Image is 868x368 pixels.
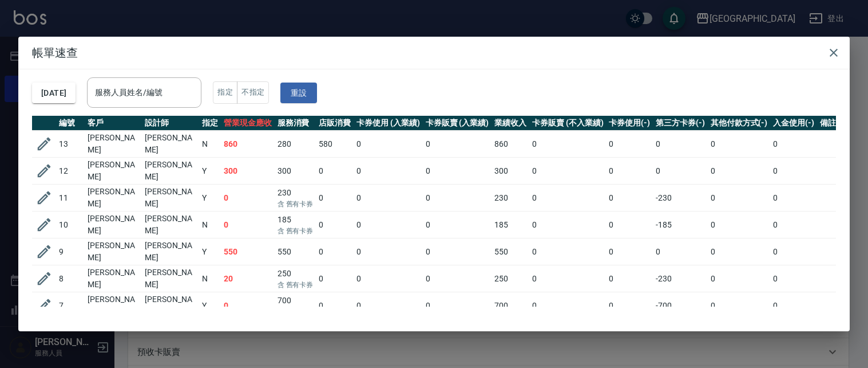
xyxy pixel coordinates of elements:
[85,131,142,158] td: [PERSON_NAME]
[142,185,199,212] td: [PERSON_NAME]
[423,185,492,212] td: 0
[275,116,316,131] th: 服務消費
[221,265,275,292] td: 20
[85,158,142,185] td: [PERSON_NAME]
[606,158,653,185] td: 0
[275,158,316,185] td: 300
[354,131,423,158] td: 0
[142,131,199,158] td: [PERSON_NAME]
[354,292,423,319] td: 0
[275,131,316,158] td: 280
[85,185,142,212] td: [PERSON_NAME]
[606,131,653,158] td: 0
[213,81,237,104] button: 指定
[606,116,653,131] th: 卡券使用(-)
[770,238,817,265] td: 0
[199,212,221,238] td: N
[817,116,839,131] th: 備註
[221,116,275,131] th: 營業現金應收
[423,158,492,185] td: 0
[354,212,423,238] td: 0
[221,292,275,319] td: 0
[653,116,708,131] th: 第三方卡券(-)
[492,158,529,185] td: 300
[529,238,606,265] td: 0
[708,238,771,265] td: 0
[280,83,317,104] button: 重設
[708,265,771,292] td: 0
[56,131,85,158] td: 13
[423,212,492,238] td: 0
[770,158,817,185] td: 0
[56,212,85,238] td: 10
[770,292,817,319] td: 0
[142,158,199,185] td: [PERSON_NAME]
[316,131,354,158] td: 580
[85,292,142,319] td: [PERSON_NAME]
[653,238,708,265] td: 0
[56,265,85,292] td: 8
[221,158,275,185] td: 300
[85,116,142,131] th: 客戶
[199,292,221,319] td: Y
[529,116,606,131] th: 卡券販賣 (不入業績)
[199,185,221,212] td: Y
[354,185,423,212] td: 0
[770,116,817,131] th: 入金使用(-)
[423,131,492,158] td: 0
[199,265,221,292] td: N
[316,265,354,292] td: 0
[142,265,199,292] td: [PERSON_NAME]
[529,131,606,158] td: 0
[275,265,316,292] td: 250
[708,185,771,212] td: 0
[708,212,771,238] td: 0
[770,265,817,292] td: 0
[529,158,606,185] td: 0
[354,158,423,185] td: 0
[354,238,423,265] td: 0
[708,131,771,158] td: 0
[653,265,708,292] td: -230
[85,212,142,238] td: [PERSON_NAME]
[142,238,199,265] td: [PERSON_NAME]
[423,265,492,292] td: 0
[85,265,142,292] td: [PERSON_NAME]
[275,292,316,319] td: 700
[275,185,316,212] td: 230
[606,238,653,265] td: 0
[316,212,354,238] td: 0
[278,226,314,236] p: 含 舊有卡券
[142,292,199,319] td: [PERSON_NAME]
[653,292,708,319] td: -700
[708,116,771,131] th: 其他付款方式(-)
[354,265,423,292] td: 0
[653,212,708,238] td: -185
[316,116,354,131] th: 店販消費
[529,185,606,212] td: 0
[606,185,653,212] td: 0
[316,158,354,185] td: 0
[32,83,76,104] button: [DATE]
[316,185,354,212] td: 0
[708,292,771,319] td: 0
[221,131,275,158] td: 860
[606,292,653,319] td: 0
[199,116,221,131] th: 指定
[653,158,708,185] td: 0
[529,265,606,292] td: 0
[492,185,529,212] td: 230
[316,292,354,319] td: 0
[354,116,423,131] th: 卡券使用 (入業績)
[56,185,85,212] td: 11
[770,212,817,238] td: 0
[653,185,708,212] td: -230
[221,212,275,238] td: 0
[770,185,817,212] td: 0
[316,238,354,265] td: 0
[492,292,529,319] td: 700
[423,116,492,131] th: 卡券販賣 (入業績)
[199,238,221,265] td: Y
[708,158,771,185] td: 0
[275,238,316,265] td: 550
